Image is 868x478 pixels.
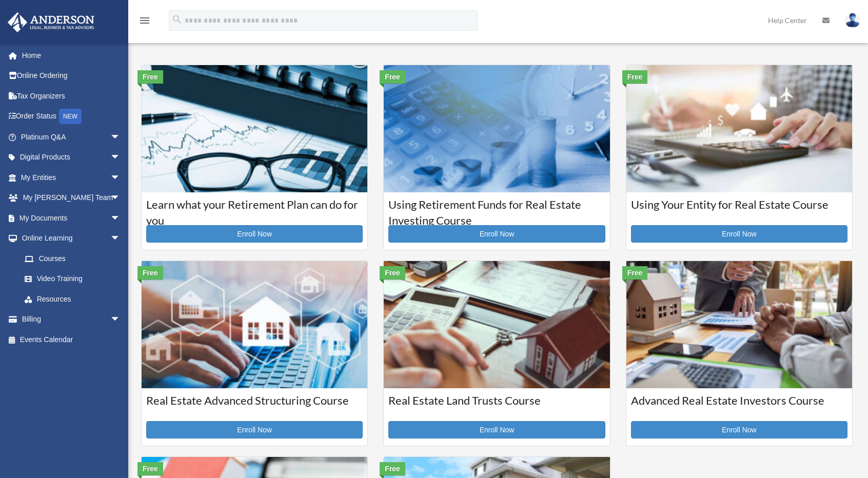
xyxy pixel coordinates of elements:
span: arrow_drop_down [110,208,131,229]
a: Enroll Now [146,421,363,439]
a: My Documentsarrow_drop_down [7,208,136,228]
h3: Using Your Entity for Real Estate Course [631,197,847,223]
a: Platinum Q&Aarrow_drop_down [7,127,136,147]
div: NEW [59,109,82,124]
span: arrow_drop_down [110,228,131,249]
h3: Using Retirement Funds for Real Estate Investing Course [388,197,605,223]
div: Free [137,266,163,280]
span: arrow_drop_down [110,167,131,188]
a: Enroll Now [631,421,847,439]
a: Enroll Now [388,421,605,439]
img: User Pic [845,13,860,28]
span: arrow_drop_down [110,188,131,209]
a: Enroll Now [388,225,605,243]
div: Free [380,70,405,84]
a: My [PERSON_NAME] Teamarrow_drop_down [7,188,136,208]
a: Online Ordering [7,66,136,86]
h3: Learn what your Retirement Plan can do for you [146,197,363,223]
a: Tax Organizers [7,86,136,106]
a: Billingarrow_drop_down [7,309,136,330]
div: Free [137,462,163,475]
div: Free [137,70,163,84]
i: search [171,14,183,25]
span: arrow_drop_down [110,309,131,330]
a: Resources [14,289,136,309]
div: Free [380,462,405,475]
a: Digital Productsarrow_drop_down [7,147,136,168]
h3: Real Estate Advanced Structuring Course [146,393,363,419]
a: Courses [14,248,131,269]
a: Events Calendar [7,329,136,350]
h3: Advanced Real Estate Investors Course [631,393,847,419]
a: Enroll Now [631,225,847,243]
img: Anderson Advisors Platinum Portal [5,12,97,32]
a: Online Learningarrow_drop_down [7,228,136,249]
h3: Real Estate Land Trusts Course [388,393,605,419]
div: Free [380,266,405,280]
div: Free [622,266,648,280]
a: Order StatusNEW [7,106,136,127]
span: arrow_drop_down [110,147,131,168]
div: Free [622,70,648,84]
a: Video Training [14,269,136,289]
a: menu [139,18,151,27]
i: menu [139,14,151,27]
span: arrow_drop_down [110,127,131,148]
a: My Entitiesarrow_drop_down [7,167,136,188]
a: Enroll Now [146,225,363,243]
a: Home [7,45,136,66]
